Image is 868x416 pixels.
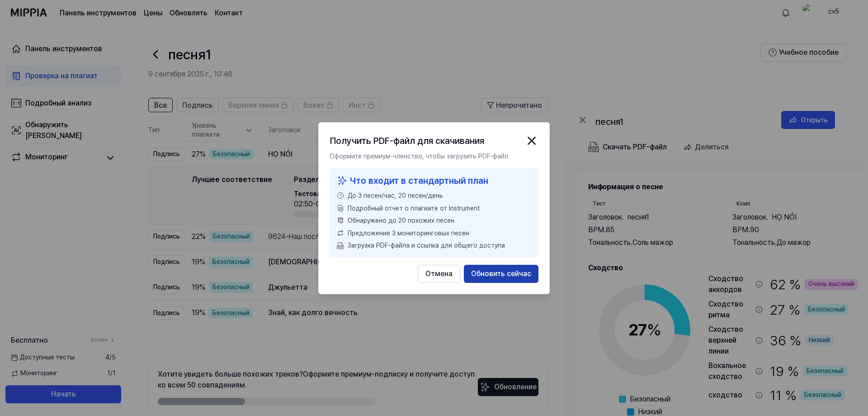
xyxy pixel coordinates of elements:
[418,264,460,282] button: Отмена
[330,153,508,160] font: Оформите премиум-членство, чтобы загрузить PDF-файл
[471,269,531,277] font: Обновить сейчас
[337,173,348,188] img: значок блесток
[349,175,488,186] font: Что входит в стандартный план
[348,192,443,199] font: До 3 песен/час, 20 песен/день
[348,204,480,211] font: Подробный отчет о плагиате от Instrument
[464,264,538,282] button: Обновить сейчас
[330,135,484,146] font: Получить PDF-файл для скачивания
[348,229,469,236] font: Предложение 3 мониторинговых песен
[337,242,344,249] img: Скачать PDF-файл
[348,217,454,224] font: Обнаружено до 20 похожих песен
[525,134,538,148] img: закрывать
[425,269,453,277] font: Отмена
[348,242,505,249] font: Загрузка PDF-файла и ссылка для общего доступа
